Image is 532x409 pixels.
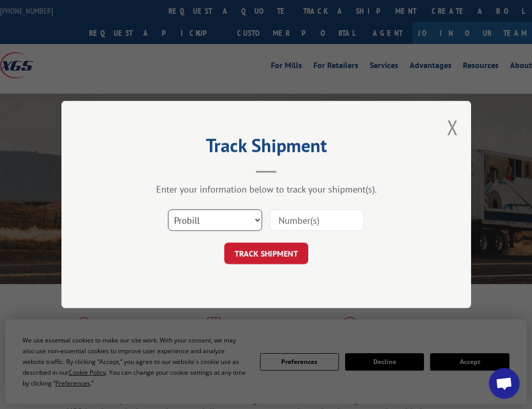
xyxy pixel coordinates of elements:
button: Close modal [447,114,458,141]
h2: Track Shipment [113,138,420,158]
button: TRACK SHIPMENT [224,243,308,264]
div: Open chat [489,368,520,399]
div: Enter your information below to track your shipment(s). [113,183,420,195]
input: Number(s) [270,209,364,231]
